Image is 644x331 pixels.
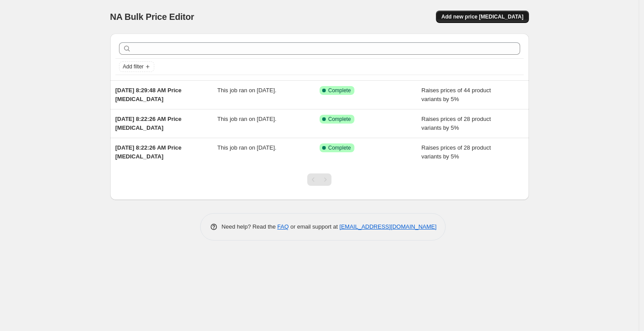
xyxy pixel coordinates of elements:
span: This job ran on [DATE]. [217,144,276,151]
span: [DATE] 8:22:26 AM Price [MEDICAL_DATA] [115,144,182,160]
span: Raises prices of 44 product variants by 5% [421,87,491,102]
span: Complete [328,87,351,94]
span: Raises prices of 28 product variants by 5% [421,116,491,131]
span: This job ran on [DATE]. [217,116,276,122]
nav: Pagination [307,173,331,186]
button: Add filter [119,61,154,72]
span: Need help? Read the [222,223,278,230]
span: Add filter [123,63,144,70]
span: Add new price [MEDICAL_DATA] [441,13,523,20]
span: [DATE] 8:22:26 AM Price [MEDICAL_DATA] [115,116,182,131]
button: Add new price [MEDICAL_DATA] [436,11,529,23]
span: Complete [328,144,351,151]
a: FAQ [277,223,289,230]
a: [EMAIL_ADDRESS][DOMAIN_NAME] [339,223,436,230]
span: Complete [328,116,351,123]
span: Raises prices of 28 product variants by 5% [421,144,491,160]
span: NA Bulk Price Editor [110,12,194,22]
span: This job ran on [DATE]. [217,87,276,94]
span: [DATE] 8:29:48 AM Price [MEDICAL_DATA] [115,87,182,102]
span: or email support at [289,223,339,230]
